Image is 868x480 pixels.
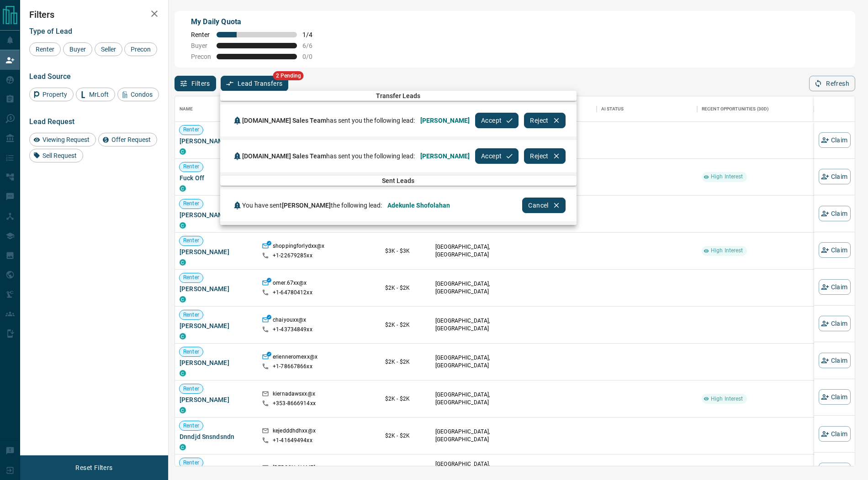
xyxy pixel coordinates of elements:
[242,152,415,160] span: has sent you the following lead:
[242,202,382,209] span: You have sent the following lead:
[220,92,577,99] span: Transfer Leads
[282,202,331,209] span: [PERSON_NAME]
[475,113,519,128] button: Accept
[242,152,326,160] span: [DOMAIN_NAME] Sales Team
[387,202,450,209] span: Adekunle Shofolahan
[420,152,470,160] span: [PERSON_NAME]
[522,198,565,213] button: Cancel
[524,148,565,164] button: Reject
[242,117,326,124] span: [DOMAIN_NAME] Sales Team
[420,117,470,124] span: [PERSON_NAME]
[220,177,577,184] span: Sent Leads
[475,148,519,164] button: Accept
[524,113,565,128] button: Reject
[242,117,415,124] span: has sent you the following lead:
